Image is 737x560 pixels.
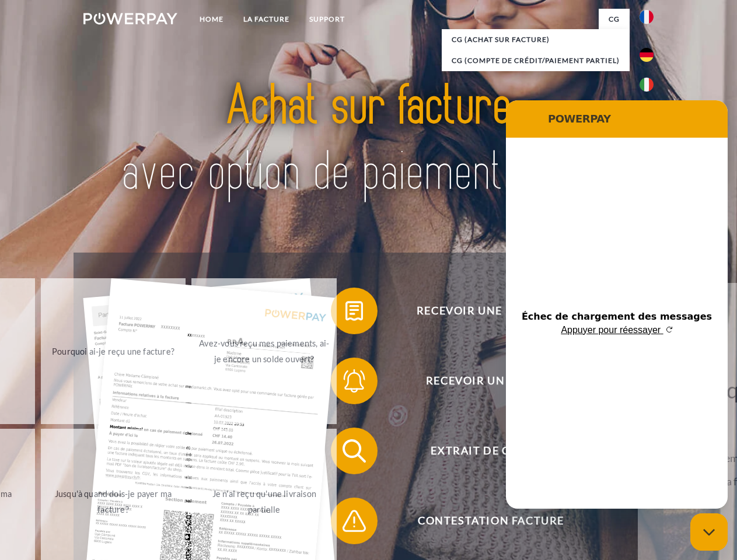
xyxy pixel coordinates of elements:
[48,343,179,359] div: Pourquoi ai-je reçu une facture?
[442,50,630,71] a: CG (Compte de crédit/paiement partiel)
[48,486,179,517] div: Jusqu'à quand dois-je payer ma facture?
[506,100,728,509] iframe: Fenêtre de messagerie
[442,29,630,50] a: CG (achat sur facture)
[340,506,369,535] img: qb_warning.svg
[348,498,634,544] span: Contestation Facture
[348,428,634,474] span: Extrait de compte
[198,486,330,517] div: Je n'ai reçu qu'une livraison partielle
[331,498,634,544] button: Contestation Facture
[340,296,369,325] img: qb_bill.svg
[599,9,630,30] a: CG
[190,9,233,30] a: Home
[299,9,355,30] a: Support
[233,9,299,30] a: LA FACTURE
[640,48,654,62] img: de
[640,10,654,24] img: fr
[331,428,634,474] button: Extrait de compte
[191,278,337,424] a: Avez-vous reçu mes paiements, ai-je encore un solde ouvert?
[640,78,654,92] img: it
[111,56,626,223] img: title-powerpay_fr.svg
[690,513,728,551] iframe: Bouton de lancement de la fenêtre de messagerie
[83,13,177,24] img: logo-powerpay-white.svg
[340,366,369,395] img: qb_bell.svg
[198,335,330,367] div: Avez-vous reçu mes paiements, ai-je encore un solde ouvert?
[340,436,369,466] img: qb_search.svg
